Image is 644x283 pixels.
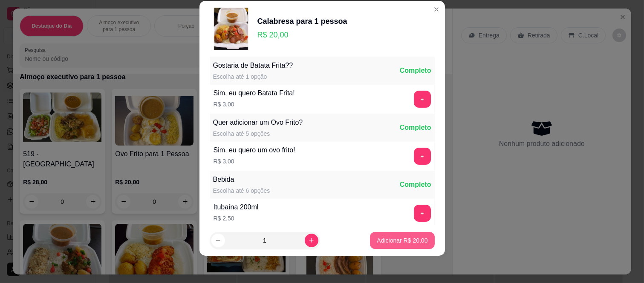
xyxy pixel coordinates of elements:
div: Calabresa para 1 pessoa [257,15,347,27]
div: Escolha até 6 opções [213,186,270,195]
button: add [414,205,431,222]
p: R$ 20,00 [257,29,347,41]
p: R$ 3,00 [214,157,295,166]
button: Close [430,3,443,16]
button: add [414,91,431,108]
div: Completo [400,123,431,133]
div: Completo [400,180,431,190]
div: Sim, eu quero um ovo frito! [214,145,295,155]
div: Bebida [213,174,270,185]
div: Sim, eu quero Batata Frita! [214,88,295,98]
button: increase-product-quantity [305,234,318,247]
p: R$ 3,00 [214,100,295,109]
p: Adicionar R$ 20,00 [377,236,427,245]
button: Adicionar R$ 20,00 [370,232,434,249]
div: Quer adicionar um Ovo Frito? [213,117,303,128]
div: Completo [400,66,431,76]
img: product-image [210,8,252,50]
div: Gostaria de Batata Frita?? [213,60,293,71]
div: Escolha até 5 opções [213,129,303,138]
button: decrease-product-quantity [211,234,225,247]
div: Escolha até 1 opção [213,72,293,81]
button: add [414,148,431,165]
p: R$ 2,50 [214,214,259,223]
div: Itubaína 200ml [214,202,259,212]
